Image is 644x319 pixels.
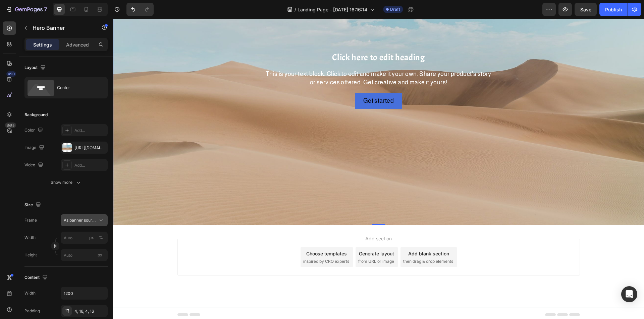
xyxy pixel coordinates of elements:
[245,240,281,246] span: from URL or image
[246,231,281,238] div: Generate layout
[24,176,108,188] button: Show more
[89,235,94,241] div: px
[99,235,103,241] div: %
[98,252,102,257] span: px
[5,123,16,128] div: Beta
[24,201,42,210] div: Size
[61,249,108,261] input: px
[61,214,108,226] button: As banner source
[61,287,107,299] input: Auto
[64,217,97,223] span: As banner source
[24,112,48,118] div: Background
[74,162,106,168] div: Add...
[97,234,105,242] button: px
[24,126,44,135] div: Color
[250,78,281,86] div: Get started
[193,231,234,238] div: Choose templates
[24,290,36,296] div: Width
[605,6,622,13] div: Publish
[295,231,336,238] div: Add blank section
[88,234,96,242] button: %
[290,240,340,246] span: then drag & drop elements
[33,41,52,48] p: Settings
[61,232,108,244] input: px%
[298,6,367,13] span: Landing Page - [DATE] 16:16:14
[33,24,90,32] p: Hero Banner
[57,80,98,95] div: Center
[66,41,89,48] p: Advanced
[390,6,400,12] span: Draft
[51,179,82,186] div: Show more
[74,128,106,134] div: Add...
[24,252,37,258] label: Height
[44,5,47,13] p: 7
[24,273,49,282] div: Content
[24,217,37,223] label: Frame
[3,3,50,16] button: 7
[242,74,289,90] button: Get started
[621,286,637,302] div: Open Intercom Messenger
[24,235,36,241] label: Width
[74,145,106,151] div: [URL][DOMAIN_NAME]
[24,63,47,72] div: Layout
[575,3,597,16] button: Save
[126,3,154,16] div: Undo/Redo
[74,308,106,314] div: 4, 16, 4, 16
[190,240,236,246] span: inspired by CRO experts
[6,71,16,77] div: 450
[24,308,40,314] div: Padding
[250,216,281,223] span: Add section
[294,6,296,13] span: /
[113,19,644,319] iframe: Design area
[24,143,46,152] div: Image
[599,3,628,16] button: Publish
[580,7,591,12] span: Save
[24,161,45,170] div: Video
